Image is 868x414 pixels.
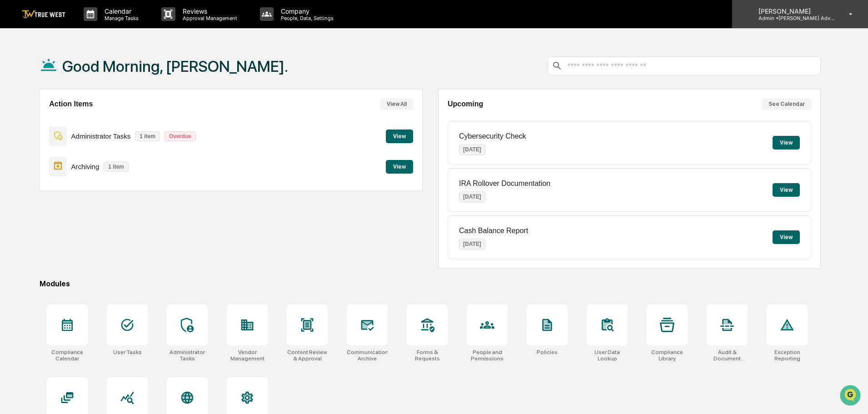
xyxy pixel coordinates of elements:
p: [PERSON_NAME] [751,7,836,15]
div: Exception Reporting [767,349,808,362]
span: [DATE] [80,124,99,131]
p: Administrator Tasks [71,132,131,140]
div: 🔎 [9,204,16,211]
p: Calendar [97,7,143,15]
a: View [386,131,413,140]
p: [DATE] [459,144,485,155]
img: Tammy Steffen [9,140,24,154]
button: View [773,230,800,244]
div: User Tasks [113,349,142,355]
div: Content Review & Approval [287,349,328,362]
iframe: Open customer support [839,384,863,409]
p: Archiving [71,163,100,170]
div: 🖐️ [9,187,16,194]
img: 8933085812038_c878075ebb4cc5468115_72.jpg [19,70,35,86]
button: View [773,136,800,150]
span: [PERSON_NAME] [28,148,74,155]
div: User Data Lookup [587,349,628,362]
div: Communications Archive [347,349,388,362]
img: logo [22,10,65,19]
button: See all [141,99,165,110]
div: Start new chat [41,70,149,79]
div: We're available if you need us! [41,79,125,86]
a: 🖐️Preclearance [5,182,62,199]
span: • [75,124,79,131]
p: [DATE] [459,191,485,202]
a: Powered byPylon [64,225,110,232]
span: Data Lookup [18,203,57,212]
button: Start new chat [155,72,165,83]
a: 🗄️Attestations [62,182,116,199]
p: Company [274,7,338,15]
button: View [773,183,800,197]
p: [DATE] [459,239,485,249]
div: Compliance Library [647,349,688,362]
p: Cash Balance Report [459,227,528,235]
div: 🗄️ [66,187,73,194]
p: IRA Rollover Documentation [459,180,550,188]
img: 1746055101610-c473b297-6a78-478c-a979-82029cc54cd1 [9,70,25,86]
button: See Calendar [762,98,811,110]
h2: Upcoming [448,100,483,108]
div: Vendor Management [227,349,268,362]
span: Preclearance [18,186,59,195]
span: • [75,148,79,155]
div: Audit & Document Logs [707,349,748,362]
p: Admin • [PERSON_NAME] Advisory Group [751,15,836,21]
span: [PERSON_NAME] [28,124,74,131]
div: People and Permissions [467,349,508,362]
img: Tammy Steffen [9,115,24,130]
div: Forms & Requests [407,349,448,362]
h1: Good Morning, [PERSON_NAME]. [62,57,288,75]
span: Attestations [75,186,113,195]
p: Reviews [175,7,242,15]
p: 1 item [135,131,160,141]
div: Past conversations [9,101,61,108]
a: View [386,162,413,170]
span: [DATE] [80,148,99,155]
div: Administrator Tasks [167,349,208,362]
h2: Action Items [49,100,93,108]
p: Cybersecurity Check [459,132,526,140]
button: View [386,130,413,143]
p: How can we help? [9,19,165,34]
p: 1 item [104,162,129,172]
p: People, Data, Settings [274,15,338,21]
div: Compliance Calendar [47,349,88,362]
span: Pylon [90,225,110,232]
button: View [386,160,413,174]
p: Overdue [165,131,196,141]
button: View All [380,98,413,110]
a: 🔎Data Lookup [5,200,61,216]
div: Modules [40,279,821,288]
div: Policies [537,349,558,355]
p: Approval Management [175,15,242,21]
p: Manage Tasks [97,15,143,21]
